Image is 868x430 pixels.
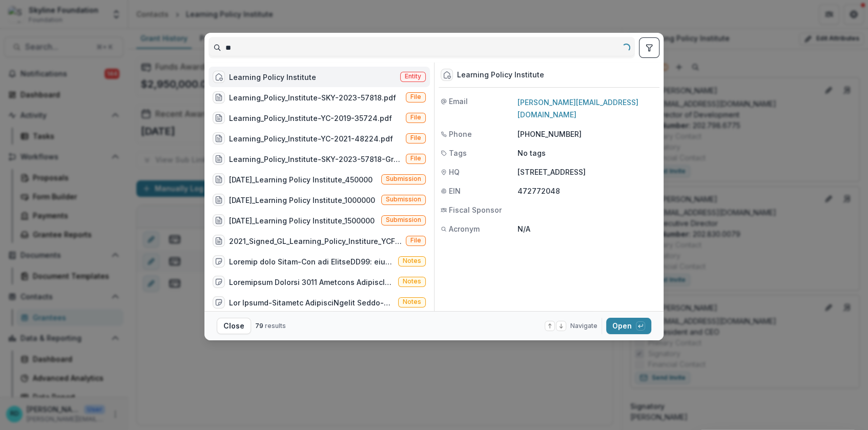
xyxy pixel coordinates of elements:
div: Learning Policy Institute [457,71,544,79]
span: File [410,155,421,162]
span: Entity [405,73,421,80]
span: Phone [449,129,472,139]
div: Learning_Policy_Institute-YC-2019-35724.pdf [229,113,392,124]
div: [DATE]_Learning Policy Institute_450000 [229,174,373,185]
a: [PERSON_NAME][EMAIL_ADDRESS][DOMAIN_NAME] [518,98,638,119]
div: Lor Ipsumd-Sitametc AdipisciNgelit Seddo-Eiusmodt in Utlabore EtdoloremAgnaal-EnimadminImvenia:13... [229,297,394,308]
p: No tags [518,148,546,158]
span: File [410,134,421,141]
button: Close [217,318,251,334]
span: Fiscal Sponsor [449,204,502,215]
span: Submission [386,216,421,223]
span: Notes [403,257,421,264]
span: File [410,237,421,244]
div: Learning_Policy_Institute-SKY-2023-57818.pdf [229,92,396,103]
span: Tags [449,148,467,158]
span: EIN [449,186,461,196]
div: [DATE]_Learning Policy Institute_1500000 [229,215,375,226]
button: toggle filters [639,37,659,58]
p: [STREET_ADDRESS] [518,167,657,177]
p: 472772048 [518,186,657,196]
span: File [410,114,421,121]
span: 79 [255,322,263,330]
button: Open [606,318,651,334]
span: Notes [403,278,421,285]
div: Learning Policy Institute [229,72,316,83]
div: Learning_Policy_Institute-SKY-2023-57818-Grant_Agreement_December_27_2023.docx [229,154,402,165]
span: Acronym [449,223,480,234]
p: [PHONE_NUMBER] [518,129,657,139]
span: Email [449,96,468,107]
span: Navigate [570,321,597,331]
p: N/A [518,223,657,234]
div: Loremip dolo Sitam-Con adi ElitseDD99: eiusmodtem incididunt utla et dolor magn aliquaeni admi; v... [229,256,394,267]
span: Submission [386,196,421,203]
div: 2021_Signed_GL_Learning_Policy_Institure_YCF_-2021-48224.pdf [229,236,402,247]
div: [DATE]_Learning Policy Institute_1000000 [229,195,375,206]
span: Notes [403,298,421,305]
div: Learning_Policy_Institute-YC-2021-48224.pdf [229,133,393,144]
span: results [265,322,286,330]
span: File [410,93,421,100]
div: Loremipsum Dolorsi 3011 Ametcons AdipiscIngeli SeddoEiusmodt, Incid, Utlab EtdoLOREMAGNaal enim a... [229,277,394,288]
span: Submission [386,175,421,182]
span: HQ [449,167,460,177]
